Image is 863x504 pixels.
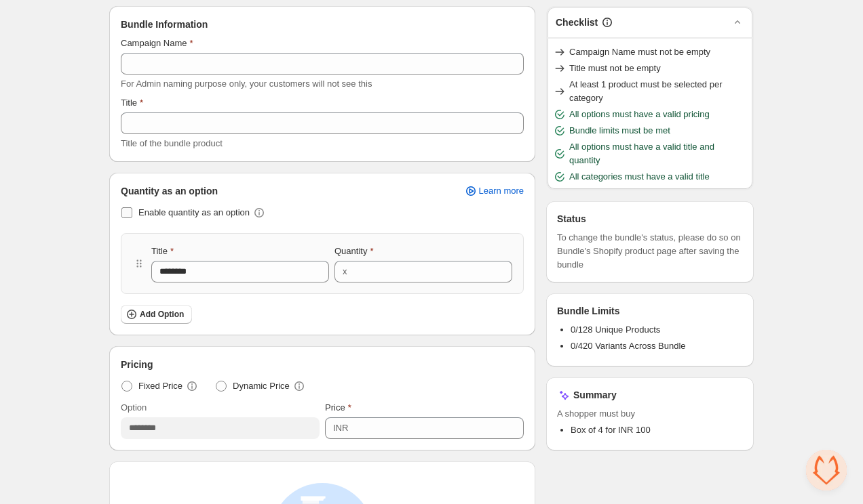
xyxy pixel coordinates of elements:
[557,212,586,226] h3: Status
[325,401,351,415] label: Price
[121,79,372,89] span: For Admin naming purpose only, your customers will not see this
[343,265,347,278] div: x
[121,37,193,50] label: Campaign Name
[569,108,710,121] span: All options must have a valid pricing
[151,245,174,258] label: Title
[569,140,747,167] span: All options must have a valid title and quantity
[569,62,661,75] span: Title must not be empty
[121,184,218,198] span: Quantity as an option
[233,379,290,393] span: Dynamic Price
[569,170,710,184] span: All categories must have a valid title
[121,138,223,148] span: Title of the bundle product
[571,423,743,437] li: Box of 4 for INR 100
[569,124,670,138] span: Bundle limits must be met
[569,45,710,59] span: Campaign Name must not be empty
[334,245,373,258] label: Quantity
[121,358,153,371] span: Pricing
[571,341,686,351] span: 0/420 Variants Across Bundle
[121,96,143,110] label: Title
[121,18,208,31] span: Bundle Information
[556,16,598,29] h3: Checklist
[138,207,250,217] span: Enable quantity as an option
[569,78,747,105] span: At least 1 product must be selected per category
[121,401,147,415] label: Option
[557,407,743,421] span: A shopper must buy
[573,388,617,402] h3: Summary
[140,309,184,320] span: Add Option
[557,304,620,318] h3: Bundle Limits
[557,231,743,272] span: To change the bundle's status, please do so on Bundle's Shopify product page after saving the bundle
[138,379,183,393] span: Fixed Price
[121,305,192,324] button: Add Option
[806,450,847,490] a: Open chat
[456,182,532,201] a: Learn more
[479,186,524,196] span: Learn more
[571,324,660,335] span: 0/128 Unique Products
[333,421,348,435] div: INR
